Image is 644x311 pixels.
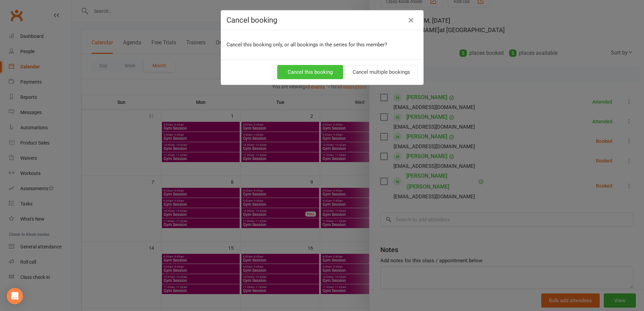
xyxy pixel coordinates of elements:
button: Cancel multiple bookings [345,65,418,79]
button: Close [406,15,416,26]
p: Cancel this booking only, or all bookings in the series for this member? [226,41,418,49]
button: Cancel this booking [277,65,343,79]
div: Open Intercom Messenger [7,288,23,304]
h4: Cancel booking [226,16,418,24]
